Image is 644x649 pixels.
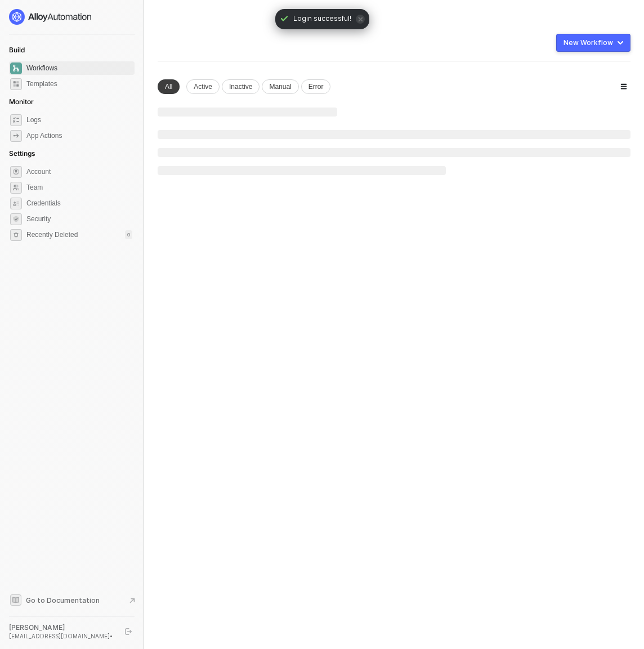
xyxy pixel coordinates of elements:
[9,623,115,632] div: [PERSON_NAME]
[262,79,298,94] div: Manual
[556,34,630,52] button: New Workflow
[9,9,135,25] a: logo
[10,78,22,90] span: marketplace
[280,14,289,23] span: icon-check
[186,79,220,94] div: Active
[26,230,78,240] span: Recently Deleted
[9,46,25,54] span: Build
[10,62,22,74] span: dashboard
[10,166,22,178] span: settings
[563,38,613,47] div: New Workflow
[26,596,100,605] span: Go to Documentation
[10,594,21,606] span: documentation
[10,213,22,225] span: security
[9,149,35,158] span: Settings
[10,130,22,142] span: icon-app-actions
[125,628,132,635] span: logout
[301,79,331,94] div: Error
[9,632,115,640] div: [EMAIL_ADDRESS][DOMAIN_NAME] •
[158,79,180,94] div: All
[26,212,132,226] span: Security
[26,113,132,127] span: Logs
[26,165,132,178] span: Account
[10,114,22,126] span: icon-logs
[26,196,132,210] span: Credentials
[9,593,135,607] a: Knowledge Base
[26,131,62,141] div: App Actions
[26,181,132,194] span: Team
[10,198,22,209] span: credentials
[125,230,132,239] div: 0
[9,97,34,106] span: Monitor
[26,77,132,91] span: Templates
[26,61,132,75] span: Workflows
[356,15,365,24] span: icon-close
[222,79,260,94] div: Inactive
[293,14,351,25] span: Login successful!
[9,9,92,25] img: logo
[10,229,22,241] span: settings
[127,595,138,606] span: document-arrow
[10,182,22,194] span: team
